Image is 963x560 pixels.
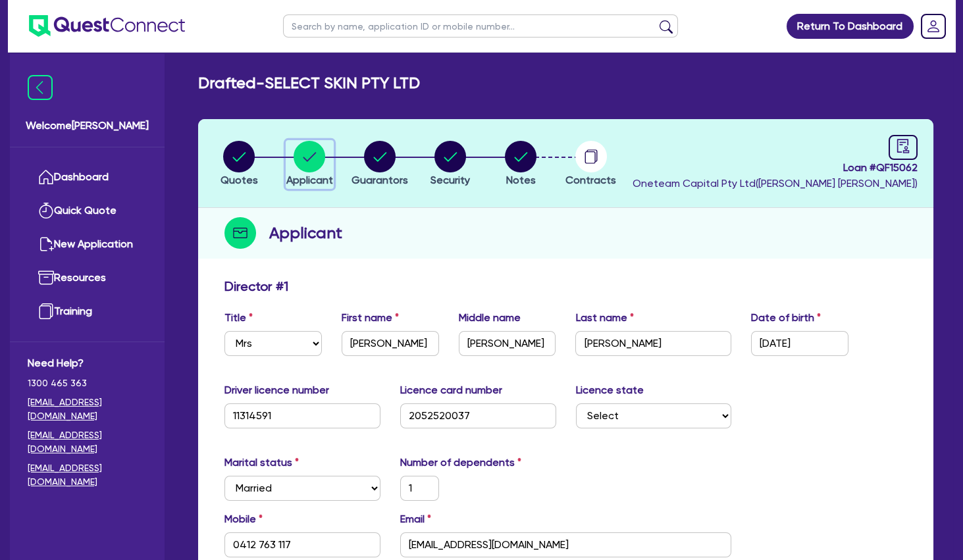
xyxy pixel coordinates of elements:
h3: Director # 1 [224,278,288,294]
label: First name [342,310,399,326]
span: Security [430,174,470,186]
a: New Application [28,228,147,261]
h2: Drafted - SELECT SKIN PTY LTD [198,74,420,93]
label: Date of birth [751,310,821,326]
input: Search by name, application ID or mobile number... [283,14,678,38]
button: Applicant [286,140,334,189]
img: resources [38,270,54,286]
label: Marital status [224,455,299,471]
label: Title [224,310,253,326]
button: Quotes [220,140,259,189]
button: Guarantors [351,140,409,189]
img: quest-connect-logo-blue [29,15,185,37]
a: audit [889,135,918,160]
h2: Applicant [269,221,342,245]
span: Oneteam Capital Pty Ltd ( [PERSON_NAME] [PERSON_NAME] ) [633,177,918,190]
button: Contracts [565,140,617,189]
button: Security [430,140,471,189]
button: Notes [504,140,537,189]
img: icon-menu-close [28,75,53,100]
label: Number of dependents [400,455,521,471]
a: [EMAIL_ADDRESS][DOMAIN_NAME] [28,428,147,456]
label: Licence state [576,382,644,398]
img: quick-quote [38,203,54,218]
label: Driver licence number [224,382,329,398]
label: Middle name [459,310,521,326]
span: Notes [506,174,536,186]
a: [EMAIL_ADDRESS][DOMAIN_NAME] [28,395,147,423]
span: Applicant [286,174,333,186]
span: audit [896,139,910,153]
a: Quick Quote [28,194,147,228]
a: [EMAIL_ADDRESS][DOMAIN_NAME] [28,461,147,489]
input: DD / MM / YYYY [751,331,848,356]
img: step-icon [224,217,256,249]
label: Email [400,511,431,527]
label: Mobile [224,511,263,527]
span: Quotes [221,174,258,186]
span: Welcome [PERSON_NAME] [26,118,149,134]
a: Training [28,295,147,328]
a: Resources [28,261,147,295]
a: Return To Dashboard [787,14,914,39]
img: training [38,303,54,319]
img: new-application [38,236,54,252]
span: Guarantors [351,174,408,186]
span: Contracts [565,174,616,186]
span: Loan # QF15062 [633,160,918,176]
label: Licence card number [400,382,502,398]
span: 1300 465 363 [28,376,147,390]
a: Dropdown toggle [916,9,950,43]
a: Dashboard [28,161,147,194]
span: Need Help? [28,355,147,371]
label: Last name [575,310,633,326]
